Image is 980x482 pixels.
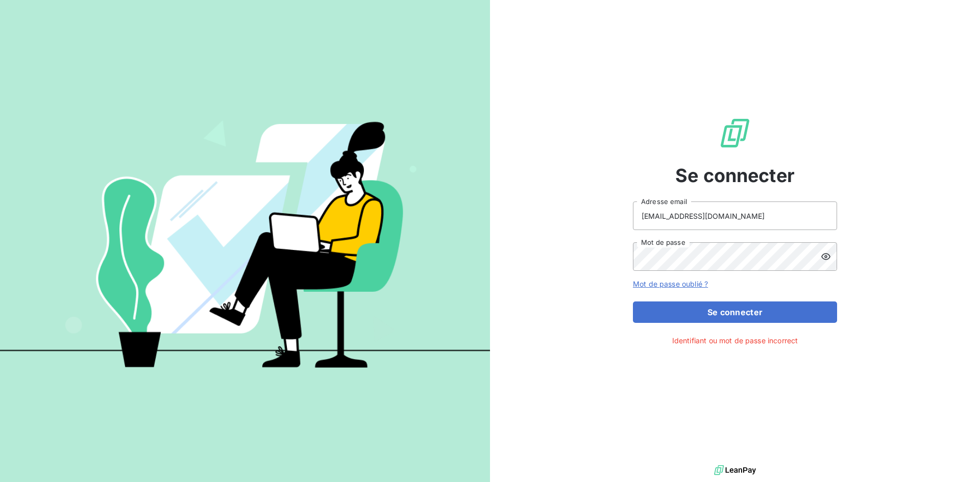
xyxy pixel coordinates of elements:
[719,117,751,149] img: Logo LeanPay
[675,162,795,189] span: Se connecter
[633,301,837,323] button: Se connecter
[672,335,798,346] span: Identifiant ou mot de passe incorrect
[714,463,756,478] img: logo
[633,280,708,288] a: Mot de passe oublié ?
[633,201,837,230] input: placeholder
